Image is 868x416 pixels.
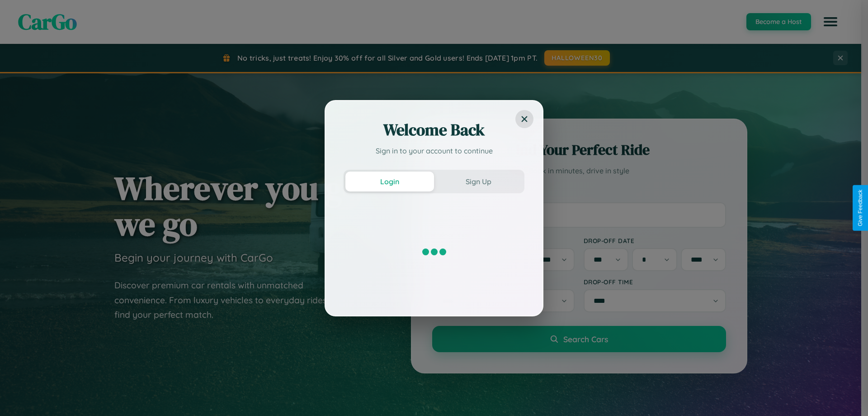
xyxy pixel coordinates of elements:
button: Login [345,172,434,191]
p: Sign in to your account to continue [344,145,524,156]
button: Sign Up [434,172,523,191]
div: Give Feedback [857,190,863,226]
h2: Welcome Back [344,119,524,141]
iframe: Intercom live chat [9,385,31,407]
